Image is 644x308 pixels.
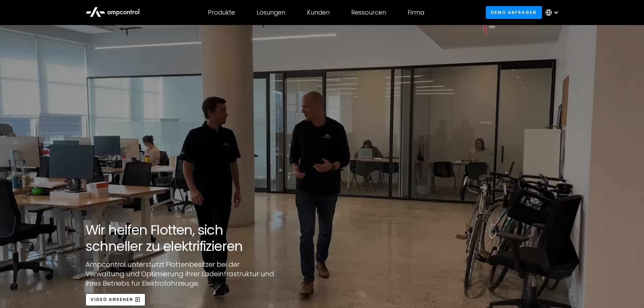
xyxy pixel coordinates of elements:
div: Produkte [208,9,235,16]
div: Kunden [307,9,330,16]
div: Firma [408,9,424,16]
div: Ressourcen [351,9,386,16]
a: Demo anfragen [486,6,542,19]
div: Lösungen [257,9,285,16]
